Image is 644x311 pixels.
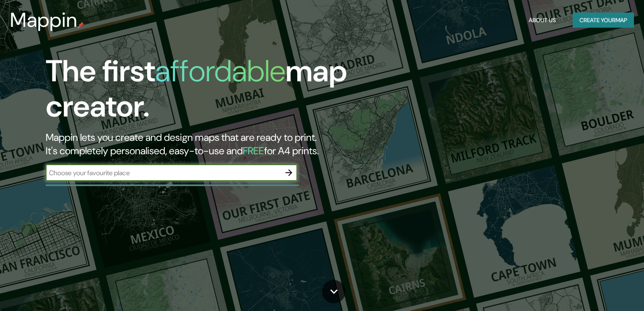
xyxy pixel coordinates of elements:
h1: affordable [155,52,286,91]
h3: Mappin [10,8,78,32]
input: Choose your favourite place [46,168,280,178]
h1: The first map creator. [46,54,368,131]
button: About Us [525,13,559,28]
button: Create yourmap [573,13,634,28]
h5: FREE [243,144,264,157]
img: mappin-pin [78,22,84,29]
h2: Mappin lets you create and design maps that are ready to print. It's completely personalised, eas... [46,131,368,158]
